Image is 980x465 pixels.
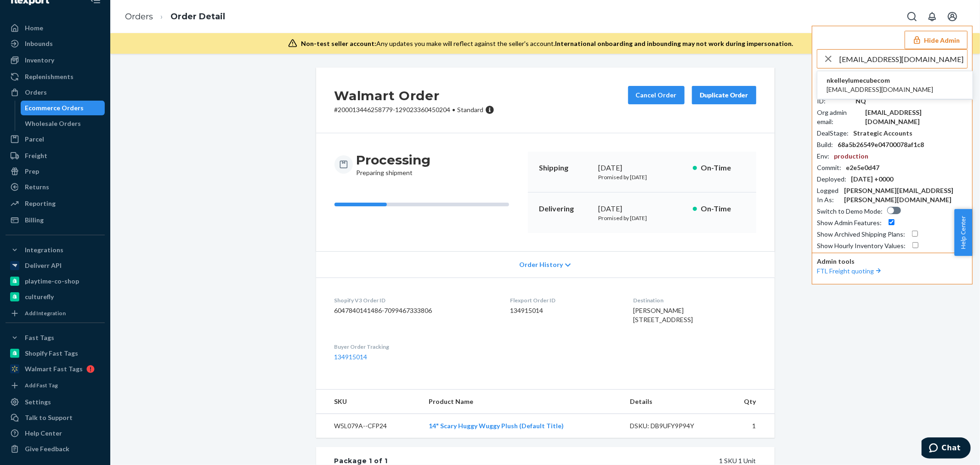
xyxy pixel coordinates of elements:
button: Open account menu [943,7,962,26]
a: Reporting [6,196,105,211]
a: Home [6,21,105,35]
a: Billing [6,213,105,227]
a: FTL Freight quoting [817,267,883,275]
div: Parcel [25,135,44,144]
button: Duplicate Order [692,86,756,104]
div: Freight [25,151,47,160]
div: Show Archived Shipping Plans : [817,230,905,239]
div: Returns [25,182,49,192]
a: Inbounds [6,36,105,51]
div: Ecommerce Orders [25,103,84,113]
div: Wholesale Orders [25,119,81,128]
div: DealStage : [817,129,849,138]
a: 14" Scary Huggy Wuggy Plush (Default Title) [429,422,564,430]
span: nkelleylumecubecom [827,76,933,85]
a: Orders [125,11,153,22]
h3: Processing [357,152,431,168]
span: Order History [519,260,563,269]
div: Prep [25,167,39,176]
p: On-Time [701,204,745,214]
th: SKU [316,390,422,414]
ol: breadcrumbs [118,3,232,30]
a: Orders [6,85,105,100]
a: Inventory [6,53,105,68]
dd: 6047840141486-7099467333806 [334,306,495,315]
p: # 200013446258779-129023360450204 [334,105,494,114]
a: Parcel [6,132,105,147]
div: culturefly [25,292,54,301]
div: Replenishments [25,72,74,81]
span: Help Center [954,209,972,256]
div: Talk to Support [25,413,73,422]
div: Env : [817,152,829,161]
div: [EMAIL_ADDRESS][DOMAIN_NAME] [866,108,968,126]
dt: Destination [633,296,756,304]
span: [PERSON_NAME] [STREET_ADDRESS] [633,306,693,323]
th: Product Name [421,390,623,414]
dd: 134915014 [510,306,618,315]
td: W5L079A--CFP24 [316,414,422,438]
div: [PERSON_NAME][EMAIL_ADDRESS][PERSON_NAME][DOMAIN_NAME] [844,186,968,204]
p: Delivering [539,204,591,214]
div: Show Admin Features : [817,218,882,227]
button: Cancel Order [628,86,685,104]
div: Show Hourly Inventory Values : [817,241,906,250]
iframe: Opens a widget where you can chat to one of our agents [922,437,971,460]
div: Add Fast Tag [25,381,58,389]
a: Returns [6,180,105,194]
div: Inbounds [25,39,53,48]
span: International onboarding and inbounding may not work during impersonation. [555,40,793,47]
button: Give Feedback [6,442,105,456]
a: playtime-co-shop [6,274,105,289]
a: Shopify Fast Tags [6,346,105,361]
div: Settings [25,397,51,407]
div: Commit : [817,163,841,172]
div: Build : [817,140,833,149]
span: Non-test seller account: [301,40,376,47]
div: Deployed : [817,175,846,184]
div: Walmart Fast Tags [25,364,83,374]
td: 1 [724,414,774,438]
div: 68a5b26549e04700078af1c8 [838,140,924,149]
a: Freight [6,148,105,163]
a: Add Integration [6,308,105,319]
div: Any updates you make will reflect against the seller's account. [301,39,793,48]
div: Billing [25,215,44,225]
div: Strategic Accounts [853,129,912,138]
a: Settings [6,395,105,409]
span: [EMAIL_ADDRESS][DOMAIN_NAME] [827,85,933,94]
div: Org admin email : [817,108,861,126]
button: Open Search Box [903,7,921,26]
dt: Buyer Order Tracking [334,343,495,351]
dt: Shopify V3 Order ID [334,296,495,304]
input: Search or paste seller ID [839,50,967,68]
div: Give Feedback [25,444,69,454]
a: Ecommerce Orders [21,101,105,115]
h2: Walmart Order [334,86,494,105]
a: 134915014 [334,353,368,361]
div: Integrations [25,245,63,255]
a: Walmart Fast Tags [6,362,105,376]
div: Logged In As : [817,186,839,204]
a: Wholesale Orders [21,116,105,131]
div: Preparing shipment [357,152,431,177]
div: Inventory [25,56,54,65]
dt: Flexport Order ID [510,296,618,304]
p: Shipping [539,163,591,173]
div: production [834,152,868,161]
a: Replenishments [6,69,105,84]
a: Help Center [6,426,105,441]
th: Qty [724,390,774,414]
button: Hide Admin [905,31,968,49]
div: Orders [25,88,47,97]
th: Details [623,390,724,414]
div: Switch to Demo Mode : [817,207,883,216]
div: Home [25,23,43,33]
div: [DATE] +0000 [851,175,893,184]
a: culturefly [6,289,105,304]
div: Help Center [25,429,62,438]
div: Reporting [25,199,56,208]
a: Add Fast Tag [6,380,105,391]
div: [DATE] [599,204,685,214]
